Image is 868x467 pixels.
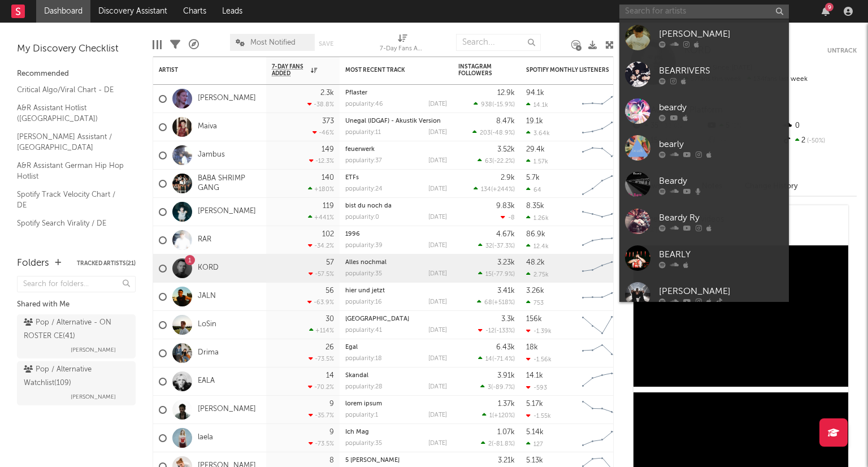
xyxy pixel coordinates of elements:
div: popularity: 18 [345,356,382,362]
svg: Chart title [577,198,628,226]
div: Beardy [659,174,783,188]
input: Search... [456,34,541,51]
div: 119 [323,202,334,210]
div: 3.21k [498,457,515,464]
div: [DATE] [428,186,447,192]
div: BEARLY [659,248,783,261]
svg: Chart title [577,254,628,283]
div: 127 [526,440,543,448]
span: 1 [489,413,492,419]
div: bearly [659,137,783,151]
div: ( ) [474,185,515,193]
div: 3.26k [526,287,544,295]
div: 5 TB Geduld [345,457,447,464]
div: popularity: 37 [345,158,382,164]
svg: Chart title [577,85,628,113]
div: 9 [329,400,334,408]
div: -57.5 % [309,270,334,278]
div: 5.17k [526,400,543,408]
span: -71.4 % [494,356,513,362]
div: 3.91k [497,372,515,379]
div: [DATE] [428,384,447,390]
div: Filters [170,28,180,61]
div: -1.55k [526,412,551,420]
svg: Chart title [577,367,628,396]
div: BEARRIVERS [659,64,783,77]
a: Spotify Search Virality / DE [17,217,124,230]
a: feuerwerk [345,146,375,153]
div: bist du noch da [345,203,447,209]
div: Mailand [345,316,447,322]
span: -89.7 % [493,384,513,391]
a: [PERSON_NAME] [198,405,256,414]
div: [DATE] [428,299,447,305]
a: Apple Top 200 / DE [17,235,124,247]
div: 12.9k [497,89,515,97]
div: [DATE] [428,356,447,362]
div: 2.75k [526,271,549,278]
div: 2 [782,133,857,148]
div: 3.23k [497,259,515,266]
div: [PERSON_NAME] [659,27,783,41]
div: 14.1k [526,372,543,379]
a: Pop / Alternative - ON ROSTER CE(41)[PERSON_NAME] [17,314,136,358]
div: 1.57k [526,158,548,165]
a: A&R Assistant Hotlist ([GEOGRAPHIC_DATA]) [17,102,124,125]
div: Alles nochmal [345,260,447,266]
div: popularity: 35 [345,440,382,447]
span: 32 [485,243,492,249]
div: 9.83k [496,202,515,210]
div: 3.52k [497,146,515,153]
div: [DATE] [428,412,447,418]
a: 5 [PERSON_NAME] [345,457,400,464]
div: Egal [345,344,447,351]
span: 63 [485,158,492,165]
span: 3 [488,384,491,391]
div: 14 [326,372,334,379]
span: Most Notified [250,39,296,46]
div: 7-Day Fans Added (7-Day Fans Added) [380,28,425,61]
a: BABA SHRIMP GANG [198,174,261,193]
div: 2.9k [501,174,515,181]
div: popularity: 39 [345,243,383,249]
div: 12.4k [526,243,549,250]
svg: Chart title [577,141,628,170]
div: 2.3k [320,89,334,97]
div: [DATE] [428,214,447,220]
div: 5.13k [526,457,543,464]
div: Pop / Alternative Watchlist ( 109 ) [24,363,126,390]
span: 203 [480,130,491,136]
div: -73.5 % [309,440,334,447]
svg: Chart title [577,311,628,339]
input: Search for artists [619,5,789,19]
a: Skandal [345,373,368,379]
div: A&R Pipeline [189,28,199,61]
a: Spotify Track Velocity Chart / DE [17,188,124,211]
div: 56 [325,287,334,295]
svg: Chart title [577,339,628,367]
div: ( ) [478,327,515,334]
a: lorem ipsum [345,401,382,407]
a: Unegal (IDGAF) - Akustik Version [345,118,441,124]
div: 102 [322,231,334,238]
div: ( ) [481,440,515,447]
div: hier und jetzt [345,288,447,294]
a: beardy [619,93,789,129]
div: 753 [526,299,544,306]
div: 29.4k [526,146,545,153]
div: 18k [526,344,538,351]
div: -73.5 % [309,355,334,362]
div: ( ) [478,157,515,165]
a: 1996 [345,231,360,237]
span: -77.9 % [493,271,513,278]
a: Egal [345,344,358,351]
div: Recommended [17,67,136,81]
a: Jambus [198,150,225,160]
a: bearly [619,129,789,166]
div: 1.26k [526,214,549,222]
a: RAR [198,235,211,245]
div: [DATE] [428,243,447,249]
div: popularity: 11 [345,129,381,136]
span: -8 [508,215,515,221]
div: ETFs [345,175,447,181]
